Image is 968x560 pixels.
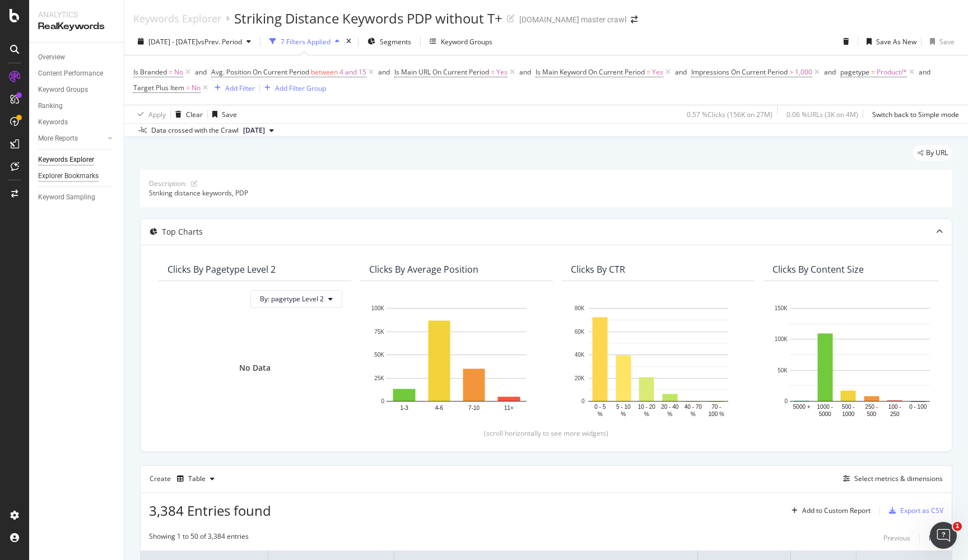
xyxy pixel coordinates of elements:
[38,100,63,112] div: Ranking
[872,110,959,119] div: Switch back to Simple mode
[339,64,366,80] span: 4 and 15
[842,404,855,410] text: 500 -
[369,302,544,419] svg: A chart.
[772,264,864,275] div: Clicks By Content Size
[778,367,788,373] text: 50K
[380,37,411,46] span: Segments
[926,150,948,156] span: By URL
[38,68,103,80] div: Content Performance
[824,67,836,77] div: and
[149,501,271,520] span: 3,384 Entries found
[575,352,585,358] text: 40K
[198,37,242,46] span: vs Prev. Period
[344,36,353,47] div: times
[842,411,855,417] text: 1000
[186,110,203,119] div: Clear
[260,81,326,95] button: Add Filter Group
[871,67,875,77] span: =
[802,507,871,514] div: Add to Custom Report
[374,352,384,358] text: 50K
[167,264,276,275] div: Clicks By pagetype Level 2
[644,411,649,417] text: %
[192,80,201,96] span: No
[888,404,901,410] text: 100 -
[536,67,645,77] span: Is Main Keyword On Current Period
[243,125,265,136] span: 2025 Jul. 28th
[38,116,116,128] a: Keywords
[133,32,255,50] button: [DATE] - [DATE]vsPrev. Period
[149,179,187,188] div: Description:
[38,133,78,144] div: More Reports
[374,328,384,334] text: 75K
[425,32,497,50] button: Keyword Groups
[133,83,184,92] span: Target Plus Item
[865,404,878,410] text: 250 -
[38,52,65,63] div: Overview
[571,302,746,419] svg: A chart.
[260,294,324,304] span: By: pagetype Level 2
[371,305,385,311] text: 100K
[824,67,836,77] button: and
[854,474,943,483] div: Select metrics & dimensions
[38,154,116,166] a: Keywords Explorer
[148,37,198,46] span: [DATE] - [DATE]
[149,531,249,545] div: Showing 1 to 50 of 3,384 entries
[519,67,531,77] button: and
[222,110,237,119] div: Save
[787,110,858,119] div: 0.06 % URLs ( 3K on 4M )
[581,398,585,404] text: 0
[661,404,679,410] text: 20 - 40
[784,398,788,404] text: 0
[378,67,390,77] button: and
[890,411,900,417] text: 250
[234,9,502,28] div: Striking Distance Keywords PDP without T+
[867,411,876,417] text: 500
[378,67,390,77] div: and
[148,110,166,119] div: Apply
[154,428,938,437] div: (scroll horizontally to see more widgets)
[150,470,219,488] div: Create
[709,411,724,417] text: 100 %
[188,475,206,482] div: Table
[885,502,943,520] button: Export as CSV
[239,362,271,374] div: No Data
[38,192,116,203] a: Keyword Sampling
[38,9,115,20] div: Analytics
[631,16,637,24] div: arrow-right-arrow-left
[840,67,869,77] span: pagetype
[575,305,585,311] text: 80K
[468,404,480,410] text: 7-10
[38,170,99,182] div: Explorer Bookmarks
[149,188,943,198] div: Striking distance keywords, PDP
[133,105,166,123] button: Apply
[575,375,585,381] text: 20K
[930,522,957,549] iframe: Intercom live chat
[38,133,105,144] a: More Reports
[195,67,207,77] div: and
[394,67,489,77] span: Is Main URL On Current Period
[162,226,203,237] div: Top Charts
[225,83,255,93] div: Add Filter
[38,170,116,182] a: Explorer Bookmarks
[400,404,408,410] text: 1-3
[675,67,687,77] div: and
[311,67,338,77] span: between
[491,67,495,77] span: =
[795,64,812,80] span: 1,000
[925,32,955,50] button: Save
[369,264,478,275] div: Clicks By Average Position
[667,411,672,417] text: %
[862,32,916,50] button: Save As New
[38,84,88,96] div: Keyword Groups
[616,404,631,410] text: 5 - 10
[598,411,603,417] text: %
[876,37,916,46] div: Save As New
[381,398,384,404] text: 0
[646,67,650,77] span: =
[638,404,656,410] text: 10 - 20
[151,125,239,136] div: Data crossed with the Crawl
[38,116,68,128] div: Keywords
[571,264,625,275] div: Clicks By CTR
[250,290,342,308] button: By: pagetype Level 2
